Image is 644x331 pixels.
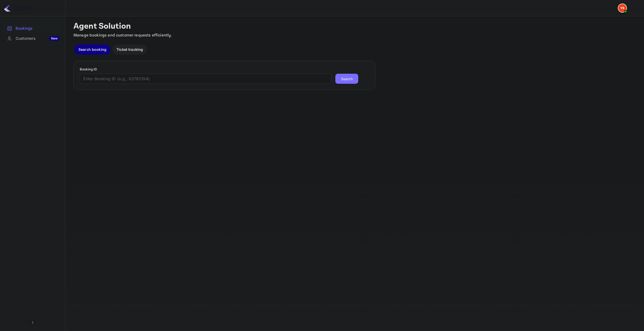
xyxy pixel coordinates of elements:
[3,24,62,33] a: Bookings
[80,67,369,72] p: Booking ID
[3,24,62,33] div: Bookings
[28,318,37,327] button: Collapse navigation
[3,34,62,44] div: CustomersNew
[49,36,60,41] div: New
[4,4,32,12] img: LiteAPI logo
[618,4,626,12] img: Yandex Support
[80,74,331,84] input: Enter Booking ID (e.g., 63782194)
[335,74,358,84] button: Search
[73,21,635,31] p: Agent Solution
[16,26,60,31] div: Bookings
[16,36,60,42] div: Customers
[3,34,62,43] a: CustomersNew
[78,47,106,52] p: Search booking
[73,33,172,38] span: Manage bookings and customer requests efficiently.
[116,47,143,52] p: Ticket tracking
